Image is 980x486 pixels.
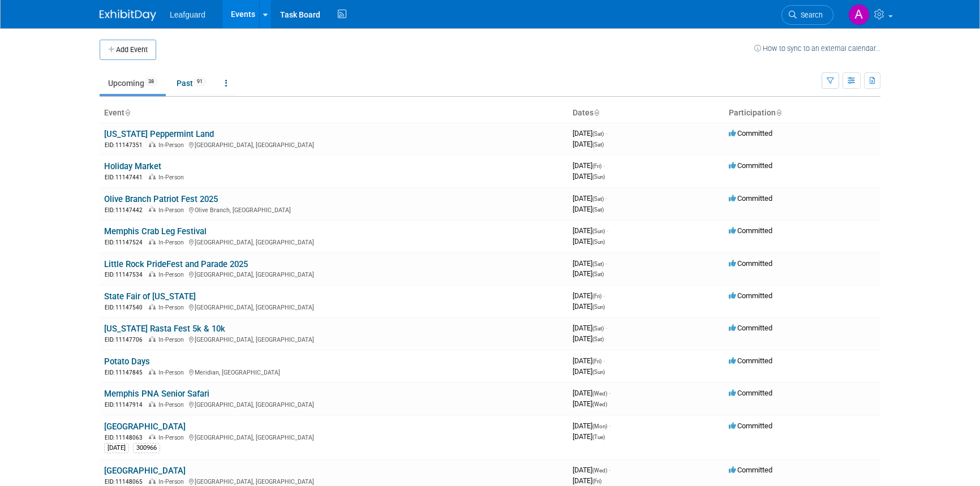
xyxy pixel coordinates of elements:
[609,389,611,397] span: -
[149,336,156,342] img: In-Person Event
[124,108,130,117] a: Sort by Event Name
[158,271,187,278] span: In-Person
[158,304,187,311] span: In-Person
[105,142,147,148] span: EID: 11147351
[104,259,248,269] a: Little Rock PrideFest and Parade 2025
[603,356,605,365] span: -
[104,161,161,171] a: Holiday Market
[592,261,604,267] span: (Sat)
[168,72,214,94] a: Past91
[573,129,607,137] span: [DATE]
[105,337,147,343] span: EID: 11147706
[104,269,564,279] div: [GEOGRAPHIC_DATA], [GEOGRAPHIC_DATA]
[754,44,880,53] a: How to sync to an external calendar...
[149,207,156,212] img: In-Person Event
[104,226,207,236] a: Memphis Crab Leg Festival
[158,239,187,246] span: In-Person
[568,104,724,123] th: Dates
[158,401,187,408] span: In-Person
[797,11,823,19] span: Search
[149,369,156,375] img: In-Person Event
[149,401,156,407] img: In-Person Event
[603,161,605,170] span: -
[729,466,772,474] span: Committed
[104,356,150,367] a: Potato Days
[573,422,611,430] span: [DATE]
[104,291,196,302] a: State Fair of [US_STATE]
[592,358,601,364] span: (Fri)
[594,108,599,117] a: Sort by Start Date
[776,108,781,117] a: Sort by Participation Type
[592,228,605,234] span: (Sun)
[592,336,604,342] span: (Sat)
[592,478,601,484] span: (Fri)
[592,325,604,332] span: (Sat)
[105,435,147,441] span: EID: 11148063
[158,336,187,343] span: In-Person
[100,104,568,123] th: Event
[592,401,607,407] span: (Wed)
[592,196,604,202] span: (Sat)
[149,271,156,277] img: In-Person Event
[729,161,772,170] span: Committed
[133,443,160,453] div: 300966
[104,324,225,334] a: [US_STATE] Rasta Fest 5k & 10k
[573,334,604,343] span: [DATE]
[573,476,601,485] span: [DATE]
[573,205,604,213] span: [DATE]
[104,302,564,312] div: [GEOGRAPHIC_DATA], [GEOGRAPHIC_DATA]
[729,356,772,365] span: Committed
[592,304,605,310] span: (Sun)
[573,291,605,300] span: [DATE]
[104,422,186,432] a: [GEOGRAPHIC_DATA]
[729,324,772,332] span: Committed
[104,194,218,204] a: Olive Branch Patriot Fest 2025
[609,466,611,474] span: -
[573,237,605,246] span: [DATE]
[573,194,607,203] span: [DATE]
[149,434,156,440] img: In-Person Event
[573,389,611,397] span: [DATE]
[104,399,564,409] div: [GEOGRAPHIC_DATA], [GEOGRAPHIC_DATA]
[573,269,604,278] span: [DATE]
[603,291,605,300] span: -
[100,72,166,94] a: Upcoming38
[592,163,601,169] span: (Fri)
[158,207,187,214] span: In-Person
[592,434,605,440] span: (Tue)
[104,389,209,399] a: Memphis PNA Senior Safari
[158,478,187,485] span: In-Person
[573,356,605,365] span: [DATE]
[724,104,880,123] th: Participation
[729,226,772,235] span: Committed
[158,174,187,181] span: In-Person
[104,237,564,247] div: [GEOGRAPHIC_DATA], [GEOGRAPHIC_DATA]
[592,271,604,277] span: (Sat)
[607,226,608,235] span: -
[149,174,156,179] img: In-Person Event
[605,129,607,137] span: -
[104,367,564,377] div: Meridian, [GEOGRAPHIC_DATA]
[194,78,206,86] span: 91
[781,5,833,25] a: Search
[592,239,605,245] span: (Sun)
[145,78,157,86] span: 38
[573,432,605,441] span: [DATE]
[848,4,870,25] img: Arlene Duncan
[573,172,605,180] span: [DATE]
[573,302,605,311] span: [DATE]
[605,259,607,268] span: -
[592,467,607,474] span: (Wed)
[170,10,205,19] span: Leafguard
[729,389,772,397] span: Committed
[105,174,147,180] span: EID: 11147441
[729,259,772,268] span: Committed
[149,141,156,147] img: In-Person Event
[158,141,187,149] span: In-Person
[605,194,607,203] span: -
[729,422,772,430] span: Committed
[729,194,772,203] span: Committed
[573,140,604,148] span: [DATE]
[573,466,611,474] span: [DATE]
[592,369,605,375] span: (Sun)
